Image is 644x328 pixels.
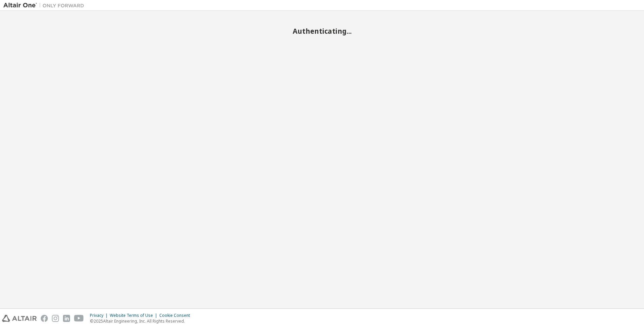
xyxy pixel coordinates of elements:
div: Cookie Consent [159,313,194,318]
img: linkedin.svg [63,315,70,322]
img: instagram.svg [52,315,59,322]
h2: Authenticating... [3,27,641,35]
img: youtube.svg [74,315,84,322]
p: © 2025 Altair Engineering, Inc. All Rights Reserved. [90,318,194,324]
img: Altair One [3,2,88,9]
img: facebook.svg [41,315,48,322]
div: Website Terms of Use [110,313,159,318]
div: Privacy [90,313,110,318]
img: altair_logo.svg [2,315,37,322]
